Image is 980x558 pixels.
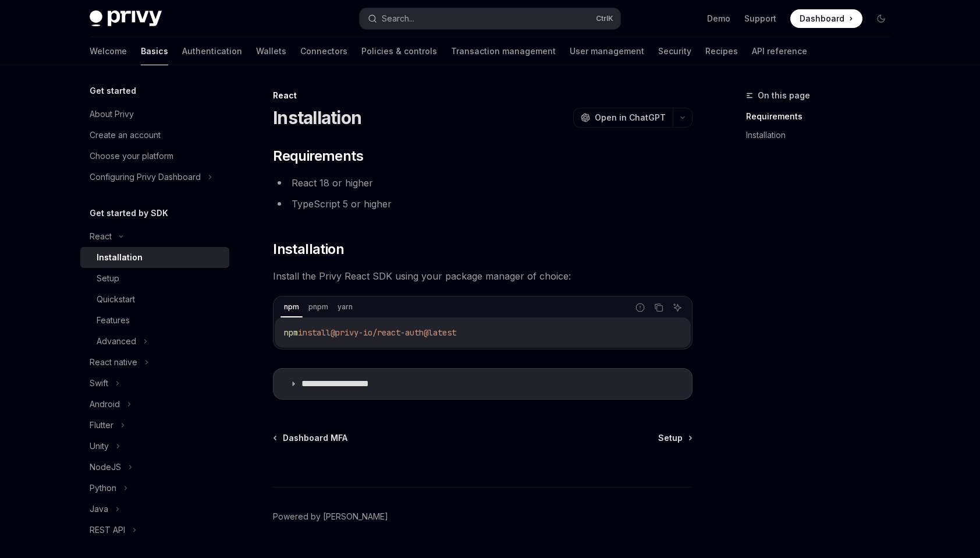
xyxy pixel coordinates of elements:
img: dark logo [90,10,162,27]
a: Features [80,310,229,331]
span: @privy-io/react-auth@latest [331,327,456,338]
button: Ask AI [670,300,685,315]
a: About Privy [80,104,229,125]
a: Create an account [80,125,229,146]
button: Search...CtrlK [360,8,620,29]
span: npm [284,327,298,338]
div: npm [280,300,303,314]
h5: Get started by SDK [90,206,168,220]
a: Setup [80,268,229,289]
a: Basics [141,37,168,65]
li: React 18 or higher [273,175,693,191]
div: React [273,90,693,101]
a: Recipes [705,37,738,65]
div: Java [90,502,108,516]
div: About Privy [90,107,134,121]
a: Demo [707,13,730,24]
a: Authentication [182,37,242,65]
a: User management [570,37,644,65]
span: Dashboard [800,13,844,24]
a: Dashboard [790,9,862,28]
a: Powered by [PERSON_NAME] [273,511,388,522]
a: Support [744,13,776,24]
button: Report incorrect code [633,300,648,315]
a: Dashboard MFA [274,432,347,444]
div: Flutter [90,418,113,432]
button: Open in ChatGPT [573,108,673,128]
a: Choose your platform [80,146,229,167]
div: React [90,229,112,243]
span: Install the Privy React SDK using your package manager of choice: [273,268,693,284]
div: Advanced [97,334,136,348]
li: TypeScript 5 or higher [273,196,693,212]
a: Wallets [256,37,286,65]
a: Transaction management [451,37,556,65]
a: Installation [80,247,229,268]
a: Welcome [90,37,127,65]
div: Swift [90,376,108,390]
div: yarn [334,300,356,314]
a: Security [658,37,691,65]
div: NodeJS [90,460,121,474]
span: Installation [273,240,344,259]
div: Create an account [90,128,161,142]
div: React native [90,355,137,369]
h5: Get started [90,84,136,98]
div: Configuring Privy Dashboard [90,170,201,184]
a: Quickstart [80,289,229,310]
h1: Installation [273,107,361,128]
div: Installation [97,250,143,264]
span: Dashboard MFA [283,432,347,444]
span: Setup [658,432,683,444]
a: Setup [658,432,691,444]
span: install [298,327,331,338]
div: REST API [90,523,125,537]
div: Choose your platform [90,149,173,163]
div: Unity [90,439,109,453]
span: Requirements [273,147,363,165]
div: Setup [97,271,119,285]
a: Installation [746,126,900,144]
a: Connectors [300,37,347,65]
div: Android [90,397,120,411]
a: Policies & controls [361,37,437,65]
div: Features [97,313,130,327]
div: Python [90,481,116,495]
div: pnpm [305,300,332,314]
a: Requirements [746,107,900,126]
button: Copy the contents from the code block [651,300,666,315]
a: API reference [752,37,807,65]
span: On this page [758,89,810,103]
div: Quickstart [97,292,135,306]
div: Search... [382,12,414,26]
span: Ctrl K [596,14,613,23]
span: Open in ChatGPT [595,112,666,123]
button: Toggle dark mode [872,9,890,28]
